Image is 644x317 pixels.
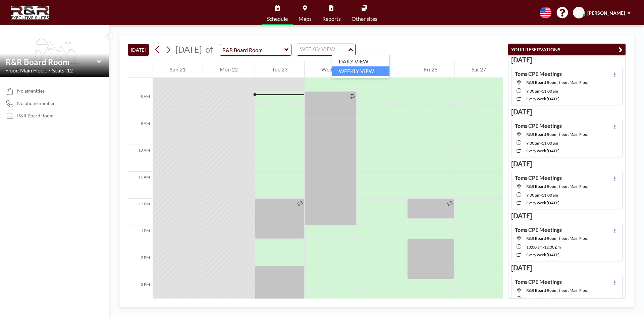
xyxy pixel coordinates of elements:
[128,118,153,145] div: 9 AM
[17,100,55,106] span: No phone number
[175,44,202,54] span: [DATE]
[587,10,625,16] span: [PERSON_NAME]
[17,88,45,94] span: No amenities
[267,16,288,21] span: Schedule
[297,44,355,55] div: Search for option
[543,245,544,250] span: -
[52,67,73,74] span: Seats: 12
[128,91,153,118] div: 8 AM
[526,132,589,137] span: R&R Board Room, floor: Main Floor
[305,61,357,78] div: Wed 24
[508,44,626,55] button: YOUR RESERVATIONS
[526,148,559,153] span: every week [DATE]
[526,288,589,293] span: R&R Board Room, floor: Main Floor
[298,45,347,54] input: Search for option
[515,122,562,129] h4: Toms CPE Meetings
[526,80,589,85] span: R&R Board Room, floor: Main Floor
[544,245,561,250] span: 12:00 PM
[575,10,583,16] span: KW
[48,68,50,72] span: •
[515,226,562,233] h4: Toms CPE Meetings
[128,64,153,91] div: 7 AM
[128,252,153,279] div: 2 PM
[407,61,454,78] div: Fri 26
[540,89,542,94] span: -
[128,44,149,56] button: [DATE]
[526,141,540,146] span: 9:00 AM
[526,89,540,94] span: 9:00 AM
[128,199,153,225] div: 12 PM
[515,278,562,285] h4: Toms CPE Meetings
[526,184,589,189] span: R&R Board Room, floor: Main Floor
[515,174,562,181] h4: Toms CPE Meetings
[540,297,542,302] span: -
[128,145,153,172] div: 10 AM
[540,193,542,198] span: -
[153,61,203,78] div: Sun 21
[540,141,542,146] span: -
[357,61,407,78] div: Thu 25
[255,61,304,78] div: Tue 23
[352,16,377,21] span: Other sites
[511,212,623,220] h3: [DATE]
[526,245,543,250] span: 10:00 AM
[526,297,540,302] span: 9:00 AM
[542,141,558,146] span: 11:00 AM
[511,56,623,64] h3: [DATE]
[322,16,341,21] span: Reports
[526,96,559,101] span: every week [DATE]
[454,61,503,78] div: Sat 27
[511,108,623,116] h3: [DATE]
[5,67,47,74] span: Floor: Main Floo...
[128,225,153,252] div: 1 PM
[526,252,559,257] span: every week [DATE]
[128,279,153,306] div: 3 PM
[220,44,284,55] input: R&R Board Room
[542,193,558,198] span: 11:00 AM
[542,89,558,94] span: 11:00 AM
[203,61,255,78] div: Mon 22
[515,70,562,77] h4: Toms CPE Meetings
[299,16,312,21] span: Maps
[6,57,97,67] input: R&R Board Room
[526,236,589,241] span: R&R Board Room, floor: Main Floor
[205,44,213,55] span: of
[128,172,153,199] div: 11 AM
[511,160,623,168] h3: [DATE]
[526,200,559,205] span: every week [DATE]
[17,113,54,119] p: R&R Board Room
[542,297,558,302] span: 11:00 AM
[511,264,623,272] h3: [DATE]
[526,193,540,198] span: 9:00 AM
[11,6,49,19] img: organization-logo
